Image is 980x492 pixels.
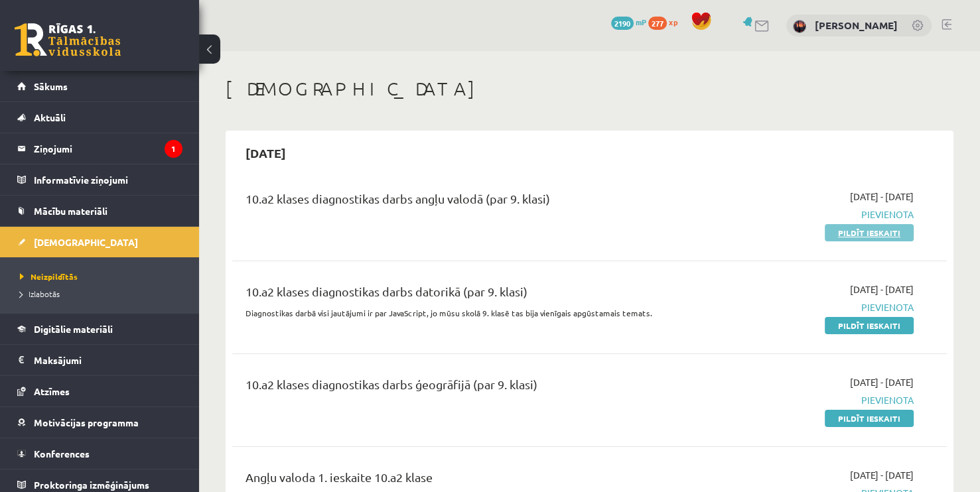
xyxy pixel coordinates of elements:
a: Pildīt ieskaiti [825,224,914,241]
span: Motivācijas programma [34,416,139,428]
img: Mārcis Līvens [793,20,806,33]
a: Atzīmes [17,376,182,406]
a: Neizpildītās [20,271,186,282]
span: [DEMOGRAPHIC_DATA] [34,236,138,248]
a: 277 xp [648,17,684,27]
i: 1 [165,140,182,158]
span: 2190 [611,17,634,30]
a: Maksājumi [17,345,182,375]
a: Sākums [17,71,182,101]
span: Izlabotās [20,288,60,299]
a: Izlabotās [20,288,186,300]
legend: Informatīvie ziņojumi [34,164,182,195]
span: Mācību materiāli [34,205,107,217]
span: 277 [648,17,667,30]
a: Digitālie materiāli [17,314,182,344]
a: Aktuāli [17,102,182,133]
legend: Ziņojumi [34,133,182,164]
span: [DATE] - [DATE] [850,375,914,389]
span: [DATE] - [DATE] [850,190,914,204]
span: [DATE] - [DATE] [850,468,914,482]
span: Sākums [34,80,68,92]
div: 10.a2 klases diagnostikas darbs ģeogrāfijā (par 9. klasi) [245,375,684,400]
a: [PERSON_NAME] [815,19,898,32]
a: Informatīvie ziņojumi [17,164,182,195]
a: Ziņojumi1 [17,133,182,164]
div: 10.a2 klases diagnostikas darbs angļu valodā (par 9. klasi) [245,190,684,214]
span: Pievienota [704,208,914,221]
span: xp [669,17,677,27]
h2: [DATE] [232,137,299,168]
legend: Maksājumi [34,345,182,375]
p: Diagnostikas darbā visi jautājumi ir par JavaScript, jo mūsu skolā 9. klasē tas bija vienīgais ap... [245,307,684,319]
span: Konferences [34,448,90,460]
span: Proktoringa izmēģinājums [34,479,149,491]
a: Pildīt ieskaiti [825,317,914,334]
span: Pievienota [704,300,914,314]
span: Neizpildītās [20,271,78,282]
span: Atzīmes [34,385,70,397]
span: [DATE] - [DATE] [850,282,914,296]
a: 2190 mP [611,17,646,27]
span: mP [636,17,646,27]
span: Digitālie materiāli [34,323,113,335]
span: Pievienota [704,393,914,407]
a: Konferences [17,438,182,469]
a: Rīgas 1. Tālmācības vidusskola [15,23,121,56]
a: [DEMOGRAPHIC_DATA] [17,227,182,257]
a: Motivācijas programma [17,407,182,438]
span: Aktuāli [34,111,66,123]
h1: [DEMOGRAPHIC_DATA] [226,78,953,100]
a: Mācību materiāli [17,196,182,226]
a: Pildīt ieskaiti [825,410,914,427]
div: 10.a2 klases diagnostikas darbs datorikā (par 9. klasi) [245,282,684,307]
